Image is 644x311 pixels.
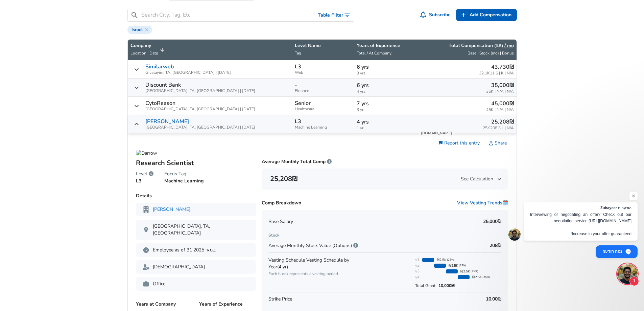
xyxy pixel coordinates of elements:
p: Senior [295,100,311,106]
h6: ‏25,208 ‏₪ [268,174,297,184]
span: Givatayim, TA, [GEOGRAPHIC_DATA] | [DATE] [145,70,231,75]
button: (ILS) [494,43,503,49]
p: Discount Bank [145,82,181,88]
h6: Focus Tag [164,170,204,178]
div: y2 [415,263,420,268]
span: 45K‏ | N/A | N/A [486,108,514,112]
span: [GEOGRAPHIC_DATA], TA, [GEOGRAPHIC_DATA] | [DATE] [145,89,255,93]
span: We calculate your average monthly total compensation by adding your base salary to the average of... [327,158,332,165]
p: 7 yrs [357,99,413,108]
a: Add Compensation [456,9,517,21]
a: [PERSON_NAME] [153,206,190,213]
span: Average Monthly Stock Value (Options) [268,242,358,249]
p: Company [130,42,158,49]
h6: Stock [268,232,501,239]
span: Levels are a company's method of standardizing employee's scope of assumed ability, responsibilit... [149,170,153,178]
div: y3 [415,268,420,274]
p: L3 [295,64,301,70]
div: Israel [127,26,152,34]
span: [GEOGRAPHIC_DATA], TA, [GEOGRAPHIC_DATA] | [DATE] [145,125,255,130]
input: Search City, Tag, Etc [141,11,312,19]
img: Darrow [136,150,157,157]
p: Office [143,281,250,287]
p: 6 yrs [357,63,413,71]
p: Total Compensation [449,42,514,49]
strong: ‏10,000 ‏₪ [437,283,454,288]
p: ‏35,000 ‏₪ [486,81,514,89]
p: Comp Breakdown [262,200,301,206]
span: Report this entry [444,140,480,146]
span: Total Compensation (ILS) / moBase | Stock (mo) | Bonus [419,42,514,57]
span: 35K‏ | N/A | N/A [486,89,514,94]
span: Machine Learning [295,125,351,130]
span: Israel [129,27,145,32]
span: Base | Stock (mo) | Bonus [468,50,514,56]
span: ₪2.5K‏ [460,269,470,274]
span: Web [295,70,351,75]
span: 3 yrs [357,71,413,75]
span: Each block represents a vesting period [268,271,362,277]
span: 1 [629,276,639,286]
p: 4 yrs [357,118,413,126]
span: הודעה מ [618,206,631,210]
div: y1 [415,257,420,263]
span: Level [136,170,147,178]
span: Healthcare [295,107,351,111]
span: Strike Price [268,296,292,303]
p: [DEMOGRAPHIC_DATA] [143,264,250,270]
p: ‏10.00 ‏₪ [484,296,501,303]
div: y4 [415,274,420,280]
span: [GEOGRAPHIC_DATA], TA, [GEOGRAPHIC_DATA] | [DATE] [145,107,255,111]
span: Vesting Schedule Vesting Schedule by Year ( 4 yr ) [268,257,349,270]
div: פתח צ'אט [617,264,638,284]
span: Total Grant: [415,280,490,289]
span: Finance [295,89,351,93]
p: CytoReason [145,100,175,106]
span: נסח הודעה [602,246,622,258]
span: Share [495,140,507,147]
span: The value shown represents the net value after deducting the exercise price [353,242,358,249]
p: Research Scientist [136,158,257,168]
span: See Calculation [461,176,501,182]
p: - [295,82,297,88]
a: [PERSON_NAME] [145,118,189,125]
p: L3 [136,178,153,184]
span: 1 yr [357,126,413,130]
span: (25%) [471,269,478,273]
span: 4 yrs [357,89,413,94]
span: Total / At Company [357,50,391,56]
p: ‏25,000 ‏₪ [482,218,501,225]
p: ‏45,000 ‏₪ [486,99,514,108]
span: (25%) [459,264,467,267]
span: Add Compensation [470,11,511,19]
button: Toggle Search Filters [315,9,354,22]
p: Average Monthly Total Comp [262,158,332,165]
span: Tag [295,50,301,56]
span: (25%) [447,258,455,262]
span: (25%) [482,275,490,279]
p: Details [136,193,257,199]
p: Level Name [295,42,351,49]
span: 3 yrs [357,108,413,112]
span: Location | Date [130,50,158,56]
span: ₪2.5K‏ [449,263,458,268]
span: 25K‏ | 208.3 | N/A [483,126,514,130]
span: ₪2.5K‏ [472,275,482,280]
span: Zuhayeer [600,206,617,210]
span: 32.1K‏ | 11.6K‏ | N/A [479,71,514,75]
p: ‏208 ‏₪ [488,242,501,249]
span: Interviewing or negotiating an offer? Check out our negotiation service: Increase in your offer g... [530,212,631,237]
p: ‏25,208 ‏₪ [483,118,514,126]
p: 6 yrs [357,81,413,89]
span: Base Salary [268,218,293,225]
p: ‏43,730 ‏₪ [479,63,514,71]
p: Employee as of 31 במאי 2025 [143,247,250,253]
button: View Vesting Trends🗓️ [457,200,508,206]
p: Years of Experience [357,42,413,49]
button: / mo [504,42,514,49]
button: Subscribe [419,9,453,21]
p: Machine Learning [164,178,204,184]
a: Similarweb [145,64,174,70]
p: L3 [295,118,301,125]
span: ₪2.5K‏ [437,258,446,262]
